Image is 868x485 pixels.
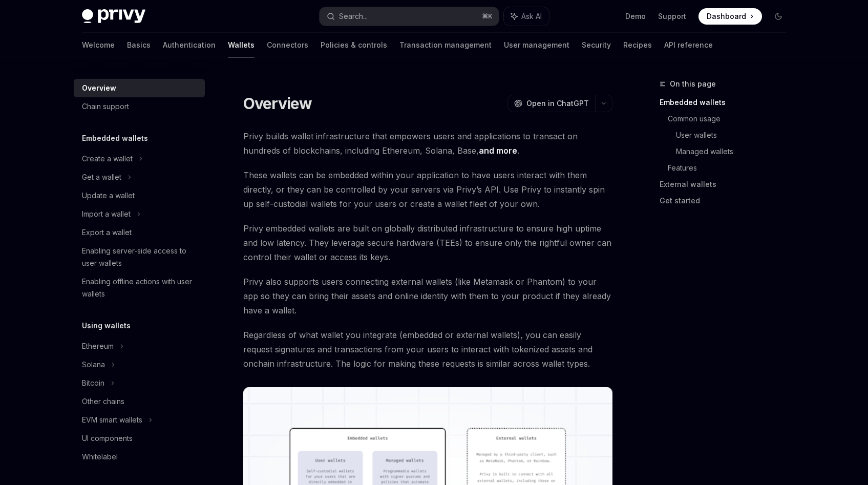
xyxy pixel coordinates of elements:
div: Create a wallet [82,153,133,165]
div: Solana [82,359,105,371]
a: Chain support [74,97,205,116]
div: Update a wallet [82,189,135,202]
a: Demo [625,11,646,22]
span: Dashboard [707,11,746,22]
div: EVM smart wallets [82,414,142,426]
span: Open in ChatGPT [526,98,589,109]
button: Open in ChatGPT [507,95,595,112]
a: Transaction management [399,33,492,57]
a: Recipes [623,33,652,57]
a: Wallets [228,33,255,57]
a: Embedded wallets [660,94,795,111]
span: Regardless of what wallet you integrate (embedded or external wallets), you can easily request si... [243,328,612,371]
button: Search...⌘K [320,7,499,26]
a: Support [658,11,686,22]
a: Enabling offline actions with user wallets [74,272,205,303]
a: Policies & controls [321,33,387,57]
div: Get a wallet [82,171,121,183]
a: Dashboard [698,8,762,25]
span: Privy builds wallet infrastructure that empowers users and applications to transact on hundreds o... [243,129,612,158]
button: Ask AI [504,7,549,26]
span: Privy embedded wallets are built on globally distributed infrastructure to ensure high uptime and... [243,221,612,264]
span: Privy also supports users connecting external wallets (like Metamask or Phantom) to your app so t... [243,275,612,318]
a: Basics [127,33,151,57]
a: External wallets [660,176,795,193]
div: Overview [82,82,116,94]
a: Whitelabel [74,448,205,466]
div: Import a wallet [82,208,131,220]
a: Authentication [163,33,216,57]
a: User management [504,33,569,57]
button: Toggle dark mode [770,8,787,25]
a: API reference [664,33,713,57]
span: Ask AI [521,11,542,22]
div: UI components [82,432,133,445]
div: Other chains [82,395,124,408]
span: These wallets can be embedded within your application to have users interact with them directly, ... [243,168,612,211]
div: Search... [339,10,368,23]
h5: Using wallets [82,320,131,332]
h1: Overview [243,94,312,113]
div: Enabling offline actions with user wallets [82,276,199,300]
div: Export a wallet [82,226,132,239]
div: Enabling server-side access to user wallets [82,245,199,269]
a: and more [479,145,517,156]
div: Chain support [82,100,129,113]
a: Enabling server-side access to user wallets [74,242,205,272]
div: Bitcoin [82,377,104,389]
a: Overview [74,79,205,97]
a: Common usage [668,111,795,127]
a: Get started [660,193,795,209]
a: Managed wallets [676,143,795,160]
a: User wallets [676,127,795,143]
a: Other chains [74,392,205,411]
img: dark logo [82,9,145,24]
div: Whitelabel [82,451,118,463]
span: ⌘ K [482,12,493,20]
a: Security [582,33,611,57]
a: Export a wallet [74,223,205,242]
h5: Embedded wallets [82,132,148,144]
a: UI components [74,429,205,448]
a: Features [668,160,795,176]
a: Welcome [82,33,115,57]
a: Connectors [267,33,308,57]
div: Ethereum [82,340,114,352]
a: Update a wallet [74,186,205,205]
span: On this page [670,78,716,90]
